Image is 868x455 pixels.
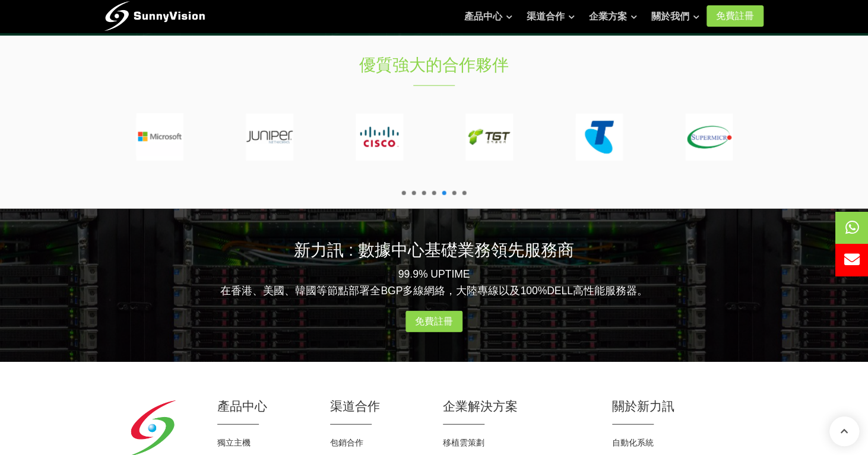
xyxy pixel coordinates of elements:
img: tgs-150.png [465,113,513,161]
a: 產品中心 [464,5,512,28]
img: microsoft-150.png [136,113,183,161]
h2: 產品中心 [217,397,312,415]
img: telstra-150.png [575,113,623,161]
a: 免費註冊 [707,5,764,27]
h1: 優質強大的合作夥伴 [236,53,632,77]
a: 包銷合作 [330,438,363,447]
a: 獨立主機 [217,438,251,447]
img: cisco-150.png [356,113,403,161]
a: 渠道合作 [527,5,575,28]
a: 自動化系統 [612,438,654,447]
a: 企業方案 [589,5,637,28]
h2: 企業解決方案 [443,397,594,415]
h2: 渠道合作 [330,397,425,415]
img: supermicro-150.png [685,113,733,161]
h2: 新力訊 : 數據中心基礎業務領先服務商 [104,238,764,262]
p: 99.9% UPTIME 在香港、美國、韓國等節點部署全BGP多線網絡，大陸專線以及100%DELL高性能服務器。 [104,266,764,299]
a: 免費註冊 [406,311,462,332]
a: 移植雲策劃 [443,438,484,447]
img: juniper-150.png [246,113,293,161]
a: 關於我們 [651,5,699,28]
h2: 關於新力訊 [612,397,764,415]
